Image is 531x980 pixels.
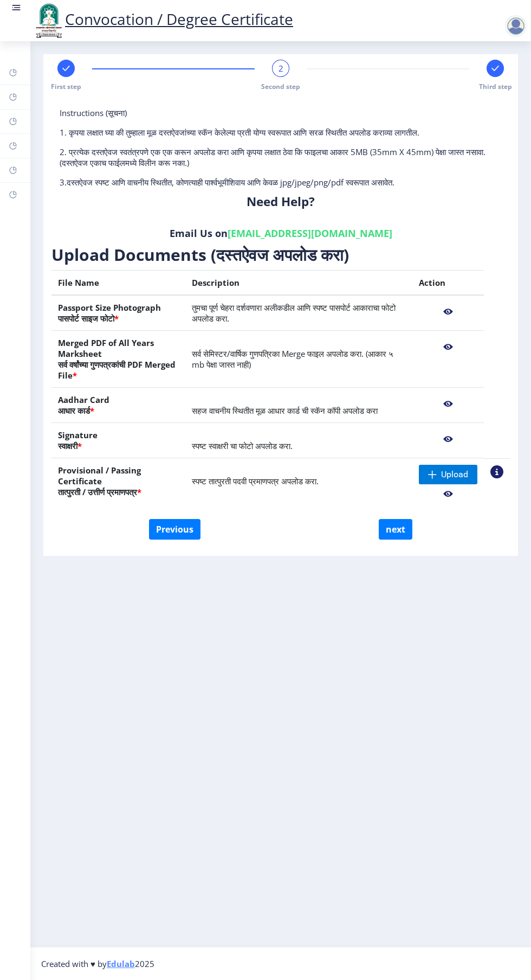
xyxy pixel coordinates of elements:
[419,337,477,357] nb-action: View File
[412,271,484,296] th: Action
[419,302,477,322] nb-action: View File
[51,295,185,331] th: Passport Size Photograph पासपोर्ट साइज फोटो
[149,519,200,540] button: Previous
[33,2,65,39] img: logo
[51,244,510,266] h3: Upload Documents (दस्तऐवज अपलोड करा)
[192,440,293,451] span: स्पष्ट स्वाक्षरी चा फोटो अपलोड करा.
[60,177,502,188] p: 3.दस्तऐवज स्पष्ट आणि वाचनीय स्थितीत, कोणत्याही पार्श्वभूमीशिवाय आणि केवळ jpg/jpeg/png/pdf स्वरूपा...
[41,958,154,969] span: Created with ♥ by 2025
[419,394,477,414] nb-action: View File
[379,519,412,540] button: next
[419,430,477,449] nb-action: View File
[185,271,412,296] th: Description
[51,388,185,423] th: Aadhar Card आधार कार्ड
[51,331,185,388] th: Merged PDF of All Years Marksheet सर्व वर्षांच्या गुणपत्रकांची PDF Merged File
[261,82,300,91] span: Second step
[107,958,135,969] a: Edulab
[228,227,392,240] a: [EMAIL_ADDRESS][DOMAIN_NAME]
[185,295,412,331] td: तुमचा पूर्ण चेहरा दर्शवणारा अलीकडील आणि स्पष्ट पासपोर्ट आकाराचा फोटो अपलोड करा.
[60,127,502,138] p: 1. कृपया लक्षात घ्या की तुम्हाला मूळ दस्तऐवजांच्या स्कॅन केलेल्या प्रती योग्य स्वरूपात आणि सरळ स्...
[51,458,185,510] th: Provisional / Passing Certificate तात्पुरती / उत्तीर्ण प्रमाणपत्र
[51,82,81,91] span: First step
[51,271,185,296] th: File Name
[60,227,502,240] h6: Email Us on
[441,469,468,480] span: Upload
[60,107,127,118] span: Instructions (सूचना)
[490,465,503,478] nb-action: View Sample PDC
[192,405,378,416] span: सहज वाचनीय स्थितीत मूळ आधार कार्ड ची स्कॅन कॉपी अपलोड करा
[51,423,185,458] th: Signature स्वाक्षरी
[192,348,393,370] span: सर्व सेमिस्टर/वार्षिक गुणपत्रिका Merge फाइल अपलोड करा. (आकार ५ mb पेक्षा जास्त नाही)
[33,9,293,29] a: Convocation / Degree Certificate
[247,193,315,210] b: Need Help?
[279,63,283,74] span: 2
[192,476,319,486] span: स्पष्ट तात्पुरती पदवी प्रमाणपत्र अपलोड करा.
[60,146,502,168] p: 2. प्रत्येक दस्तऐवज स्वतंत्रपणे एक एक करून अपलोड करा आणि कृपया लक्षात ठेवा कि फाइलचा आकार 5MB (35...
[419,484,477,504] nb-action: View File
[479,82,512,91] span: Third step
